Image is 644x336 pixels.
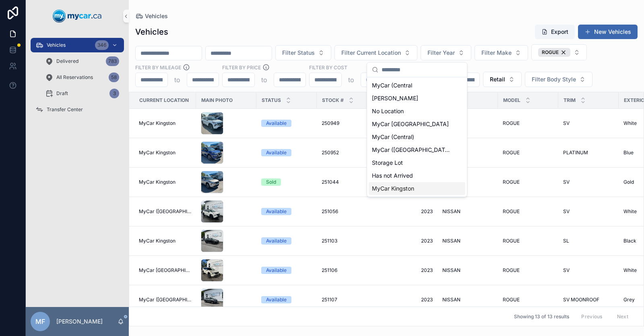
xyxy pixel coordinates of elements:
a: 2023 [382,267,433,274]
div: 58 [109,73,119,82]
span: ROGUE [503,179,520,185]
span: 250949 [322,120,339,127]
span: NISSAN [442,267,460,274]
span: Transfer Center [47,106,83,113]
a: NISSAN [442,120,493,127]
span: MyCar [GEOGRAPHIC_DATA] [139,267,191,274]
span: White [623,267,637,274]
span: MyCar Kingston [139,179,175,185]
a: NISSAN [442,149,493,156]
a: MyCar Kingston [139,149,191,156]
a: MyCar ([GEOGRAPHIC_DATA]) [139,297,191,303]
span: NISSAN [442,238,460,244]
button: Select Button [483,72,522,87]
span: MyCar Kingston [139,149,175,156]
a: ROGUE [503,267,553,274]
a: NISSAN [442,267,493,274]
span: Filter Current Location [341,49,401,57]
span: 251056 [322,208,338,215]
span: Model [503,97,520,104]
a: ROGUE [503,120,553,127]
span: Gold [623,179,634,185]
label: FILTER BY PRICE [222,64,261,71]
span: 251103 [322,238,337,244]
span: NISSAN [442,297,460,303]
a: ROGUE [503,149,553,156]
div: Available [266,120,287,127]
p: to [348,75,354,85]
span: No Location [372,107,404,115]
a: 251056 [322,208,372,215]
a: ROGUE [503,208,553,215]
div: 346 [95,40,109,50]
div: Available [266,296,287,303]
a: 250949 [322,120,372,127]
span: Vehicles [47,42,66,48]
span: 2023 [382,297,433,303]
p: [PERSON_NAME] [56,317,103,326]
span: ROGUE [503,238,520,244]
span: [PERSON_NAME] [372,94,418,102]
a: Available [261,149,312,156]
a: 251106 [322,267,372,274]
span: Blue [623,149,634,156]
p: to [261,75,267,85]
span: Retail [490,75,505,83]
button: Select Button [475,45,528,60]
span: ROGUE [503,297,520,303]
span: MF [35,317,45,326]
span: SV [563,267,570,274]
span: Showing 13 of 13 results [514,313,569,320]
span: SV [563,120,570,127]
label: FILTER BY COST [309,64,347,71]
span: Main Photo [201,97,233,104]
span: Draft [56,90,68,97]
a: Sold [261,178,312,186]
p: to [174,75,180,85]
button: Export [535,25,575,39]
span: 250952 [322,149,339,156]
a: MyCar Kingston [139,120,191,127]
span: ROGUE [503,149,520,156]
a: Available [261,296,312,303]
span: 251107 [322,297,337,303]
span: Black [623,238,636,244]
div: Suggestions [367,77,467,197]
span: Grey [623,297,635,303]
span: PLATINUM [563,149,588,156]
a: MyCar Kingston [139,238,191,244]
a: 251107 [322,297,372,303]
span: Has not Arrived [372,172,413,180]
a: 2023 [382,208,433,215]
span: ROGUE [542,49,559,56]
span: SL [563,238,569,244]
a: Available [261,267,312,274]
a: Vehicles346 [31,38,124,52]
a: 2023 [382,238,433,244]
span: ROGUE [503,120,520,127]
span: Filter Body Style [532,75,576,83]
div: scrollable content [26,32,129,127]
span: White [623,120,637,127]
a: SV [563,120,614,127]
button: Select Button [334,45,417,60]
span: Delivered [56,58,78,64]
label: Filter By Mileage [135,64,181,71]
span: SV [563,208,570,215]
a: ROGUE [503,297,553,303]
span: SV [563,179,570,185]
a: Available [261,120,312,127]
a: 250952 [322,149,372,156]
span: MyCar (Central) [372,133,414,141]
button: New Vehicles [578,25,638,39]
span: NISSAN [442,208,460,215]
a: Available [261,208,312,215]
div: Available [266,237,287,245]
span: Storage Lot [372,159,403,167]
a: ROGUE [503,179,553,185]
